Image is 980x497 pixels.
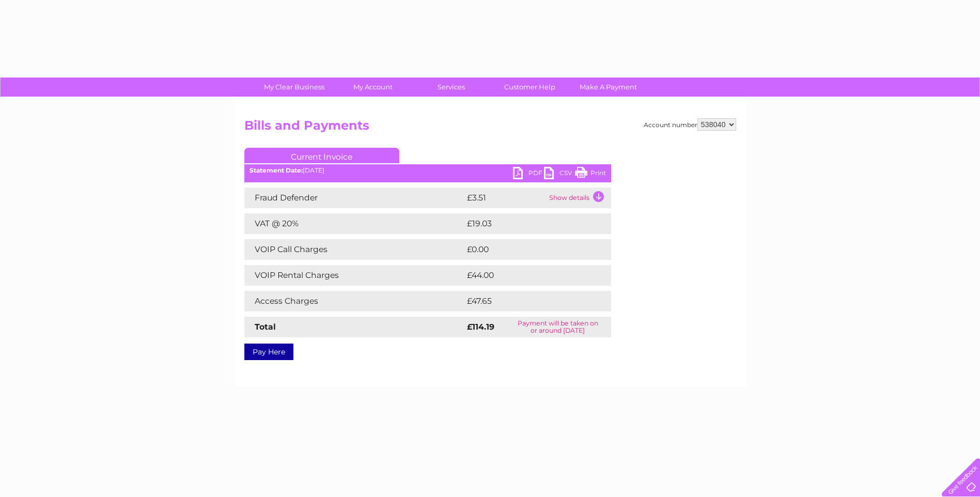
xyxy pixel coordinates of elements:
td: £47.65 [464,291,589,312]
a: CSV [544,167,575,182]
a: Pay Here [244,344,293,360]
td: VOIP Call Charges [244,239,464,260]
td: £0.00 [464,239,587,260]
td: £44.00 [464,265,591,286]
a: Make A Payment [566,77,651,97]
strong: Total [255,322,276,332]
td: Access Charges [244,291,464,312]
td: Fraud Defender [244,188,464,208]
strong: £114.19 [467,322,494,332]
td: Show details [547,188,611,208]
div: [DATE] [244,167,611,174]
a: My Account [330,77,415,97]
div: Account number [644,118,736,131]
td: £19.03 [464,213,589,234]
td: VOIP Rental Charges [244,265,464,286]
a: PDF [513,167,544,182]
a: Customer Help [487,77,572,97]
b: Statement Date: [250,166,303,174]
a: Current Invoice [244,148,399,163]
h2: Bills and Payments [244,118,736,138]
a: Services [409,77,494,97]
a: Print [575,167,606,182]
td: £3.51 [464,188,547,208]
td: VAT @ 20% [244,213,464,234]
td: Payment will be taken on or around [DATE] [505,317,611,337]
a: My Clear Business [252,77,337,97]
